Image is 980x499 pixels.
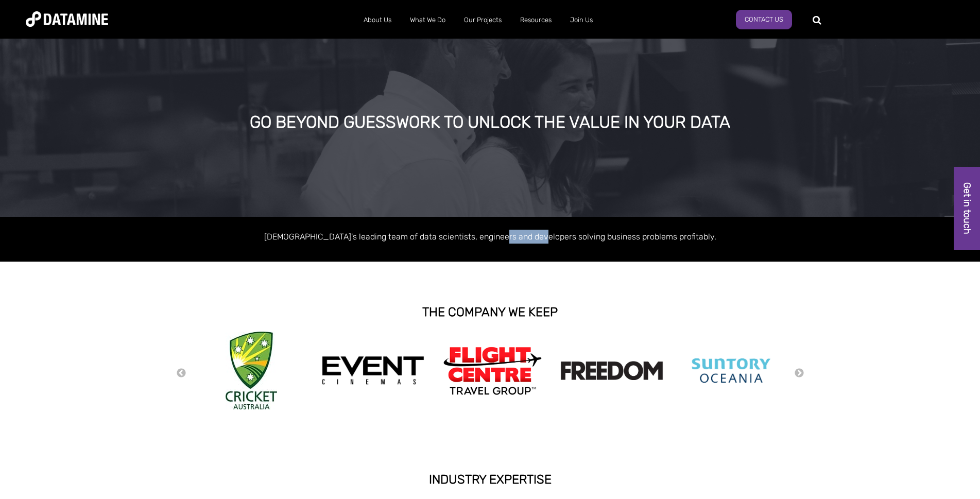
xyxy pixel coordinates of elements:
[561,7,602,33] a: Join Us
[197,230,784,244] p: [DEMOGRAPHIC_DATA]'s leading team of data scientists, engineers and developers solving business p...
[321,356,424,386] img: event cinemas
[422,305,558,319] strong: THE COMPANY WE KEEP
[680,341,783,400] img: Suntory Oceania
[736,10,792,29] a: Contact Us
[511,7,561,33] a: Resources
[26,11,108,27] img: Datamine
[429,472,552,487] strong: INDUSTRY EXPERTISE
[441,344,544,397] img: Flight Centre
[226,332,277,409] img: Cricket Australia
[111,113,869,132] div: GO BEYOND GUESSWORK TO UNLOCK THE VALUE IN YOUR DATA
[455,7,511,33] a: Our Projects
[560,361,663,380] img: Freedom logo
[354,7,401,33] a: About Us
[176,368,186,379] button: Previous
[954,167,980,250] a: Get in touch
[794,368,804,379] button: Next
[401,7,455,33] a: What We Do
